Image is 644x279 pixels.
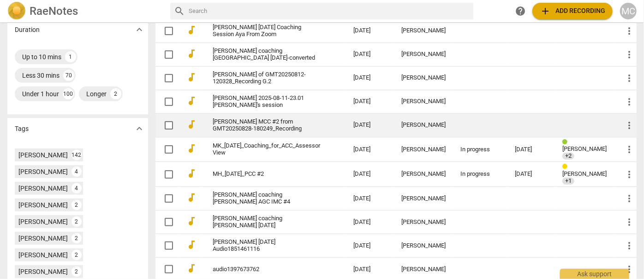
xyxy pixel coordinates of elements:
div: 100 [63,88,74,99]
span: more_vert [624,120,635,131]
div: 1 [65,51,76,62]
td: [DATE] [346,234,394,258]
td: [DATE] [346,19,394,43]
span: audiotrack [186,95,197,106]
div: [PERSON_NAME] [401,171,446,178]
span: [PERSON_NAME] [562,170,607,177]
input: Search [189,4,470,19]
img: Logo [7,2,26,20]
span: audiotrack [186,143,197,154]
span: audiotrack [186,168,197,179]
span: more_vert [624,49,635,60]
span: Review status: completed [562,139,571,146]
span: +1 [562,178,574,185]
span: search [174,6,185,17]
p: Tags [15,124,29,134]
div: 2 [72,233,82,243]
a: [PERSON_NAME] coaching [GEOGRAPHIC_DATA] [DATE]-converted [213,48,320,62]
div: [PERSON_NAME] [18,200,68,210]
a: LogoRaeNotes [7,2,163,20]
a: [PERSON_NAME] 2025-08-11-23.01 [PERSON_NAME]'s session [213,95,320,109]
span: more_vert [624,25,635,37]
div: 4 [72,167,82,177]
span: audiotrack [186,72,197,83]
div: [PERSON_NAME] [401,219,446,226]
div: Up to 10 mins [22,52,61,62]
div: [PERSON_NAME] [18,267,68,276]
span: more_vert [624,217,635,228]
div: [PERSON_NAME] [18,234,68,243]
span: more_vert [624,264,635,275]
span: more_vert [624,96,635,107]
span: audiotrack [186,48,197,59]
div: [PERSON_NAME] [18,150,68,160]
div: 142 [72,150,82,160]
button: Show more [132,122,146,136]
div: [PERSON_NAME] [18,217,68,226]
div: [PERSON_NAME] [18,167,68,176]
a: [PERSON_NAME] [DATE] Coaching Session Aya From Zoom [213,24,320,38]
span: more_vert [624,144,635,155]
h2: RaeNotes [30,5,78,18]
span: audiotrack [186,263,197,274]
td: [DATE] [346,43,394,66]
a: [PERSON_NAME] coaching [PERSON_NAME] [DATE] [213,215,320,229]
div: [DATE] [515,146,548,153]
div: 2 [110,88,121,99]
button: MC [620,3,637,19]
span: add [540,6,551,17]
div: [DATE] [515,171,548,178]
div: 2 [72,217,82,227]
div: Under 1 hour [22,89,59,99]
div: In progress [460,146,500,153]
div: [PERSON_NAME] [401,195,446,202]
a: [PERSON_NAME] MCC #2 from GMT20250828-180249_Recording [213,118,320,132]
span: audiotrack [186,25,197,36]
a: [PERSON_NAME] coaching [PERSON_NAME] AGC IMC #4 [213,192,320,205]
div: [PERSON_NAME] [18,250,68,260]
div: 2 [72,200,82,210]
span: more_vert [624,240,635,251]
button: Show more [132,23,146,37]
div: [PERSON_NAME] [401,266,446,273]
a: audio1397673762 [213,266,320,273]
span: audiotrack [186,192,197,203]
span: help [515,6,526,17]
td: [DATE] [346,211,394,234]
div: [PERSON_NAME] [401,146,446,153]
div: Less 30 mins [22,71,60,80]
a: MH_[DATE]_PCC #2 [213,171,320,178]
button: Upload [532,3,613,19]
span: more_vert [624,73,635,84]
div: [PERSON_NAME] [401,51,446,58]
div: 2 [72,250,82,260]
p: Duration [15,25,40,35]
div: 4 [72,183,82,193]
div: [PERSON_NAME] [18,184,68,193]
span: audiotrack [186,216,197,227]
span: expand_more [134,24,145,35]
span: +2 [562,153,574,160]
a: Help [512,3,529,19]
span: Review status: in progress [562,163,571,170]
span: more_vert [624,169,635,180]
a: [PERSON_NAME] [DATE] Audio1851461116 [213,239,320,253]
div: Longer [86,89,107,99]
td: [DATE] [346,187,394,211]
div: [PERSON_NAME] [401,242,446,249]
a: MK_[DATE]_Coaching_for_ACC_Assessor View [213,143,320,156]
span: Add recording [540,6,605,17]
span: audiotrack [186,239,197,250]
div: 70 [63,70,74,81]
td: [DATE] [346,162,394,187]
td: [DATE] [346,137,394,162]
span: expand_more [134,123,145,134]
span: more_vert [624,193,635,204]
a: [PERSON_NAME] of GMT20250812-120328_Recording G.2 [213,71,320,85]
div: 2 [72,267,82,277]
span: [PERSON_NAME] [562,145,607,152]
div: [PERSON_NAME] [401,122,446,129]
